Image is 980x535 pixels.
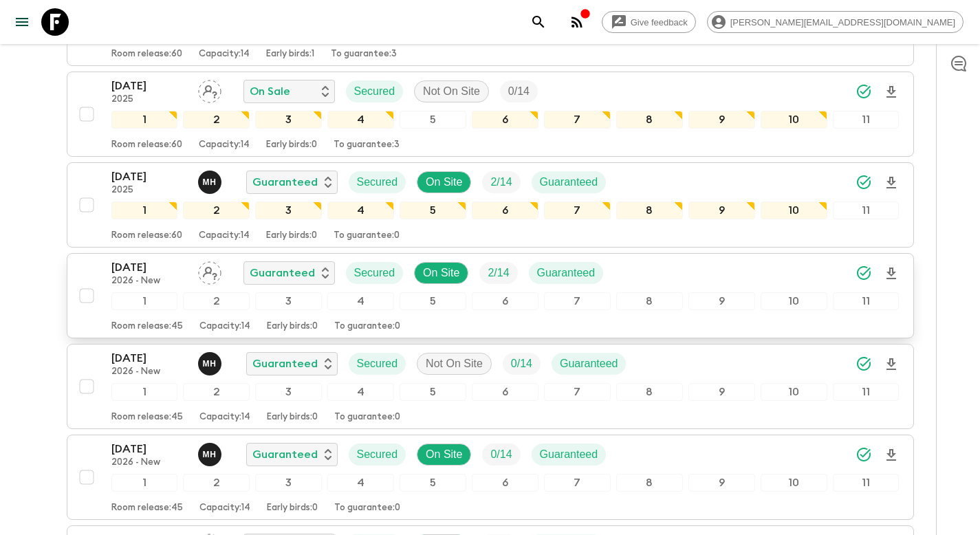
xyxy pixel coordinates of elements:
[203,449,217,460] p: M H
[198,265,221,276] span: Assign pack leader
[482,171,520,193] div: Trip Fill
[761,383,827,401] div: 10
[266,230,317,241] p: Early birds: 0
[199,412,250,423] p: Capacity: 14
[417,353,492,375] div: Not On Site
[544,201,611,219] div: 7
[490,446,512,463] p: 0 / 14
[327,111,394,129] div: 4
[616,111,683,129] div: 8
[856,446,872,463] svg: Synced Successfully
[111,276,187,287] p: 2026 - New
[616,474,683,492] div: 8
[67,72,914,157] button: [DATE]2025Assign pack leaderOn SaleSecuredNot On SiteTrip Fill1234567891011Room release:60Capacit...
[544,383,611,401] div: 7
[602,11,696,33] a: Give feedback
[198,352,224,375] button: MH
[111,292,178,310] div: 1
[544,292,611,310] div: 7
[203,177,217,188] p: M H
[198,175,224,186] span: Mr. Heng Pringratana (Prefer name : James)
[183,111,250,129] div: 2
[199,503,250,514] p: Capacity: 14
[423,265,459,281] p: On Site
[511,356,532,372] p: 0 / 14
[500,80,538,102] div: Trip Fill
[856,174,872,190] svg: Synced Successfully
[111,321,183,332] p: Room release: 45
[267,412,318,423] p: Early birds: 0
[252,446,318,463] p: Guaranteed
[414,262,468,284] div: On Site
[560,356,618,372] p: Guaranteed
[266,140,317,151] p: Early birds: 0
[334,140,400,151] p: To guarantee: 3
[111,185,187,196] p: 2025
[688,292,755,310] div: 9
[198,447,224,458] span: Mr. Heng Pringratana (Prefer name : James)
[354,265,395,281] p: Secured
[183,383,250,401] div: 2
[856,356,872,372] svg: Synced Successfully
[417,444,471,466] div: On Site
[883,356,900,373] svg: Download Onboarding
[357,356,398,372] p: Secured
[856,83,872,100] svg: Synced Successfully
[111,412,183,423] p: Room release: 45
[537,265,596,281] p: Guaranteed
[255,383,322,401] div: 3
[472,383,538,401] div: 6
[183,474,250,492] div: 2
[255,292,322,310] div: 3
[67,253,914,338] button: [DATE]2026 - NewAssign pack leaderGuaranteedSecuredOn SiteTrip FillGuaranteed1234567891011Room re...
[111,441,187,457] p: [DATE]
[616,383,683,401] div: 8
[503,353,541,375] div: Trip Fill
[616,292,683,310] div: 8
[346,262,404,284] div: Secured
[349,171,406,193] div: Secured
[688,383,755,401] div: 9
[688,111,755,129] div: 9
[111,49,182,60] p: Room release: 60
[327,292,394,310] div: 4
[417,171,471,193] div: On Site
[883,175,900,191] svg: Download Onboarding
[111,474,178,492] div: 1
[252,356,318,372] p: Guaranteed
[67,435,914,520] button: [DATE]2026 - NewMr. Heng Pringratana (Prefer name : James)GuaranteedSecuredOn SiteTrip FillGuaran...
[334,412,400,423] p: To guarantee: 0
[616,201,683,219] div: 8
[198,84,221,95] span: Assign pack leader
[354,83,395,100] p: Secured
[472,111,538,129] div: 6
[833,292,900,310] div: 11
[267,321,318,332] p: Early birds: 0
[346,80,404,102] div: Secured
[833,201,900,219] div: 11
[349,444,406,466] div: Secured
[472,201,538,219] div: 6
[198,356,224,367] span: Mr. Heng Pringratana (Prefer name : James)
[400,292,466,310] div: 5
[540,174,598,190] p: Guaranteed
[426,174,462,190] p: On Site
[111,367,187,378] p: 2026 - New
[540,446,598,463] p: Guaranteed
[111,94,187,105] p: 2025
[8,8,36,36] button: menu
[761,111,827,129] div: 10
[544,474,611,492] div: 7
[400,474,466,492] div: 5
[331,49,397,60] p: To guarantee: 3
[255,474,322,492] div: 3
[198,171,224,194] button: MH
[883,84,900,100] svg: Download Onboarding
[334,230,400,241] p: To guarantee: 0
[199,230,250,241] p: Capacity: 14
[525,8,552,36] button: search adventures
[267,503,318,514] p: Early birds: 0
[856,265,872,281] svg: Synced Successfully
[67,162,914,248] button: [DATE]2025Mr. Heng Pringratana (Prefer name : James)GuaranteedSecuredOn SiteTrip FillGuaranteed12...
[472,474,538,492] div: 6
